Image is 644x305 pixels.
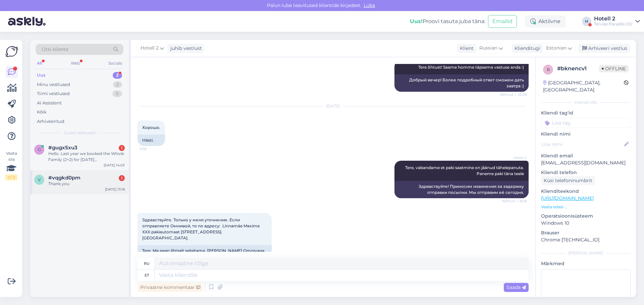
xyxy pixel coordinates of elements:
[541,229,631,236] p: Brauser
[541,118,631,128] input: Lisa tag
[5,45,18,58] img: Askly Logo
[104,163,125,168] div: [DATE] 14:03
[512,45,540,52] div: Klienditugi
[142,217,261,240] span: Здравствуйте. Только у меня уточнение. Если отправляете Омнивой, то по адресу: Linnamäe Maxima XX...
[525,15,566,27] div: Aktiivne
[5,174,17,180] div: 0 / 3
[594,16,633,21] div: Hotell 2
[37,72,46,79] div: Uus
[37,81,70,88] div: Minu vestlused
[48,145,77,151] span: #gugx5xu3
[105,187,125,192] div: [DATE] 13:18
[138,245,272,269] div: Tere. Ma pean lihtsalt selgitama. [PERSON_NAME] Omnivaga, siis aadressile: Linnamäe Maxima XXX pa...
[557,65,599,73] div: # bknencv1
[541,152,631,159] p: Kliendi email
[113,81,122,88] div: 2
[543,79,624,93] div: [GEOGRAPHIC_DATA], [GEOGRAPHIC_DATA]
[64,130,95,136] span: Uued vestlused
[541,213,631,220] p: Operatsioonisüsteem
[541,159,631,166] p: [EMAIL_ADDRESS][DOMAIN_NAME]
[541,195,594,201] a: [URL][DOMAIN_NAME]
[541,141,623,148] input: Lisa nimi
[457,45,474,52] div: Klient
[138,103,529,109] div: [DATE]
[113,72,122,79] div: 2
[541,176,595,185] div: Küsi telefoninumbrit
[501,199,527,204] span: Nähtud ✓ 8:08
[119,145,125,151] div: 1
[582,17,591,26] div: H
[541,188,631,195] p: Klienditeekond
[594,21,633,27] div: Tervise Paradiis OÜ
[37,100,62,106] div: AI Assistent
[541,204,631,210] p: Vaata edasi ...
[506,284,526,290] span: Saada
[541,131,631,138] p: Kliendi nimi
[547,67,550,72] span: b
[394,74,529,92] div: Добрый вечер! Более подробный ответ сможем дать завтра :)
[36,59,43,68] div: All
[38,147,41,152] span: g
[38,177,41,182] span: v
[168,45,202,52] div: juhib vestlust
[541,250,631,256] div: [PERSON_NAME]
[37,118,64,125] div: Arhiveeritud
[138,283,203,292] div: Privaatne kommentaar
[107,59,123,68] div: Socials
[541,236,631,243] p: Chrome [TECHNICAL_ID]
[599,65,629,72] span: Offline
[405,165,525,176] span: Tere, vabandame et paki saatmine on jäänud tähelepanuta. Paneme paki täna teele
[144,258,150,269] div: ru
[48,181,125,187] div: Thank you
[488,15,517,28] button: Emailid
[410,17,485,25] div: Proovi tasuta juba täna:
[142,125,160,130] span: Хорошо.
[145,270,149,281] div: et
[37,109,47,116] div: Kõik
[42,46,68,53] span: Otsi kliente
[69,59,81,68] div: Web
[394,181,529,198] div: Здравствуйте! Приносим извинения за задержку отправки посылки. Мы отправим её сегодня.
[541,169,631,176] p: Kliendi telefon
[362,2,377,8] span: Luba
[140,146,165,151] span: 0:58
[48,175,80,181] span: #vqgkd0pm
[48,151,125,163] div: Hello. Last year we booked the Whole Family (2+2) for [DATE][PERSON_NAME]. This year it's not wor...
[418,65,524,70] span: Tere õhtust! Saame homme täpsema vastuse anda :)
[479,45,497,52] span: Russian
[410,18,423,24] b: Uus!
[578,44,630,53] div: Arhiveeri vestlus
[141,45,159,52] span: Hotell 2
[112,90,122,97] div: 0
[541,99,631,105] div: Kliendi info
[546,45,567,52] span: Estonian
[501,155,527,160] span: Hotell 2
[541,109,631,117] p: Kliendi tag'id
[5,150,17,180] div: Vaata siia
[541,260,631,267] p: Märkmed
[138,135,165,146] div: Hästi.
[541,220,631,227] p: Windows 10
[594,16,640,27] a: Hotell 2Tervise Paradiis OÜ
[119,175,125,181] div: 1
[500,92,527,97] span: Nähtud ✓ 22:29
[37,90,70,97] div: Tiimi vestlused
